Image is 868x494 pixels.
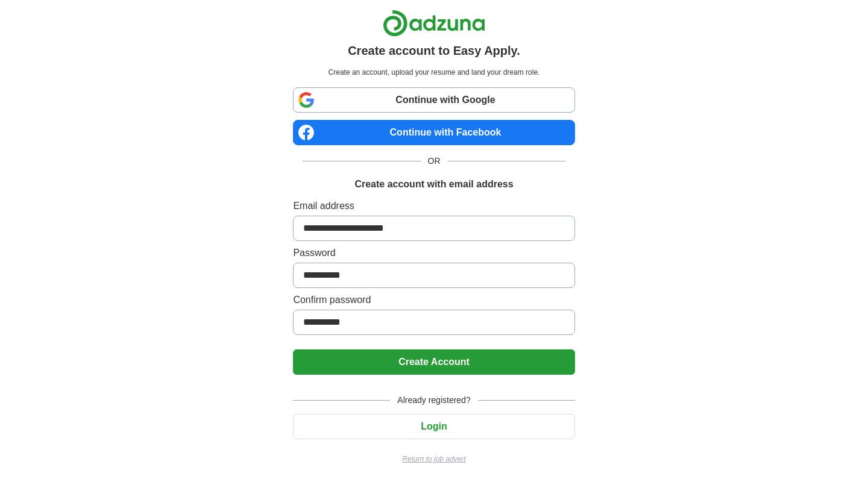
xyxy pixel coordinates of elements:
[354,177,513,192] h1: Create account with email address
[293,120,574,145] a: Continue with Facebook
[293,199,574,213] label: Email address
[383,10,485,37] img: Adzuna logo
[293,246,574,260] label: Password
[293,421,574,431] a: Login
[348,42,520,60] h1: Create account to Easy Apply.
[293,454,574,464] a: Return to job advert
[293,87,574,113] a: Continue with Google
[421,155,448,167] span: OR
[293,293,574,307] label: Confirm password
[293,349,574,375] button: Create Account
[390,394,477,407] span: Already registered?
[295,67,572,78] p: Create an account, upload your resume and land your dream role.
[293,414,574,439] button: Login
